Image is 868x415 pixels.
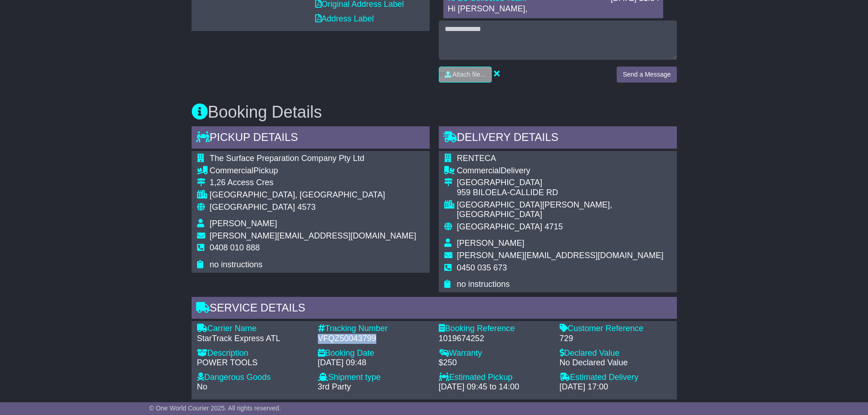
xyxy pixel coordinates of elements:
[210,154,364,163] span: The Surface Preparation Company Pty Ltd
[149,405,281,412] span: © One World Courier 2025. All rights reserved.
[457,178,671,188] div: [GEOGRAPHIC_DATA]
[210,190,416,200] div: [GEOGRAPHIC_DATA], [GEOGRAPHIC_DATA]
[457,166,501,175] span: Commercial
[439,126,677,151] div: Delivery Details
[192,297,677,322] div: Service Details
[315,14,374,23] a: Address Label
[560,358,671,368] div: No Declared Value
[192,126,430,151] div: Pickup Details
[210,219,277,228] span: [PERSON_NAME]
[457,239,525,248] span: [PERSON_NAME]
[210,202,295,212] span: [GEOGRAPHIC_DATA]
[439,373,551,383] div: Estimated Pickup
[210,243,260,252] span: 0408 010 888
[318,373,430,383] div: Shipment type
[210,231,416,240] span: [PERSON_NAME][EMAIL_ADDRESS][DOMAIN_NAME]
[439,358,551,368] div: $250
[318,324,430,334] div: Tracking Number
[457,200,671,220] div: [GEOGRAPHIC_DATA][PERSON_NAME], [GEOGRAPHIC_DATA]
[439,382,551,392] div: [DATE] 09:45 to 14:00
[617,67,676,83] button: Send a Message
[197,324,309,334] div: Carrier Name
[439,348,551,358] div: Warranty
[318,382,351,391] span: 3rd Party
[318,358,430,368] div: [DATE] 09:48
[560,324,671,334] div: Customer Reference
[448,4,659,14] p: Hi [PERSON_NAME],
[197,373,309,383] div: Dangerous Goods
[439,334,551,344] div: 1019674252
[439,324,551,334] div: Booking Reference
[318,334,430,344] div: VFQZ50043799
[457,188,671,198] div: 959 BILOELA-CALLIDE RD
[210,166,416,176] div: Pickup
[457,280,510,289] span: no instructions
[210,260,263,269] span: no instructions
[210,166,254,175] span: Commercial
[192,103,677,121] h3: Booking Details
[297,202,316,212] span: 4573
[545,222,563,231] span: 4715
[560,348,671,358] div: Declared Value
[210,178,416,188] div: 1,26 Access Cres
[318,348,430,358] div: Booking Date
[457,251,664,260] span: [PERSON_NAME][EMAIL_ADDRESS][DOMAIN_NAME]
[560,382,671,392] div: [DATE] 17:00
[457,154,496,163] span: RENTECA
[457,263,507,272] span: 0450 035 673
[560,334,671,344] div: 729
[197,348,309,358] div: Description
[457,166,671,176] div: Delivery
[197,334,309,344] div: StarTrack Express ATL
[560,373,671,383] div: Estimated Delivery
[197,358,309,368] div: POWER TOOLS
[197,382,208,391] span: No
[457,222,542,231] span: [GEOGRAPHIC_DATA]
